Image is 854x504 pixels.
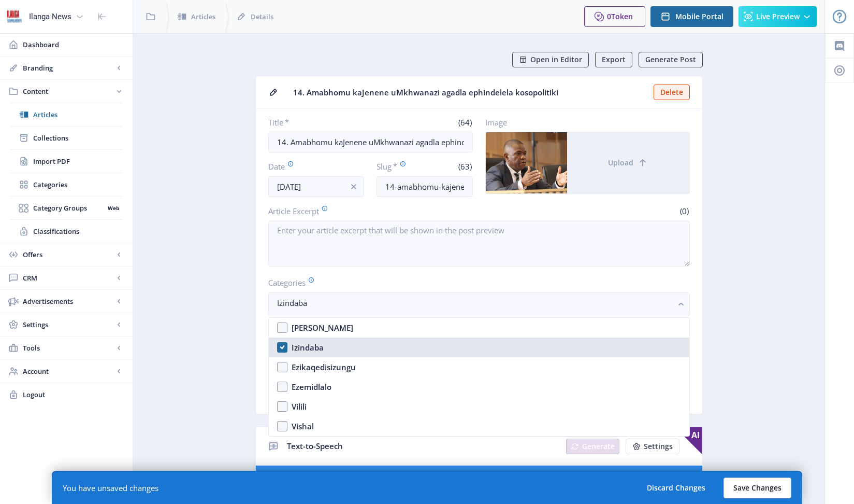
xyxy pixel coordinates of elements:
[23,273,114,283] span: CRM
[6,8,23,25] img: 6e32966d-d278-493e-af78-9af65f0c2223.png
[645,55,696,64] span: Generate Post
[675,427,702,454] span: AI
[33,203,104,213] span: Category Groups
[23,296,114,306] span: Advertisements
[268,176,365,197] input: Publishing Date
[485,117,682,128] label: Image
[739,6,817,27] button: Live Preview
[292,381,331,393] div: Ezemidlalo
[567,132,689,193] button: Upload
[343,176,364,197] button: info
[33,109,122,120] span: Articles
[33,179,122,190] span: Categories
[512,52,589,67] button: Open in Editor
[349,181,359,192] nb-icon: info
[292,361,356,373] div: Ezikaqedisizungu
[293,87,647,98] span: 14. Amabhomu kaJenene uMkhwanazi agadla ephindelela kosopolitiki
[33,156,122,166] span: Import PDF
[650,6,733,27] button: Mobile Portal
[602,55,626,64] span: Export
[644,442,673,451] span: Settings
[608,159,633,167] span: Upload
[675,12,723,21] span: Mobile Portal
[33,133,122,143] span: Collections
[10,127,122,149] a: Collections
[268,277,682,288] label: Categories
[639,52,703,67] button: Generate Post
[582,442,615,451] span: Generate
[654,85,690,100] button: Delete
[560,439,619,454] a: New page
[377,176,473,197] input: this-is-how-a-slug-looks-like
[457,117,473,128] span: (64)
[566,439,619,454] button: Generate
[637,478,715,498] button: Discard Changes
[268,292,690,316] button: Izindaba
[584,6,645,27] button: 0Token
[277,297,673,309] nb-select-label: Izindaba
[23,366,114,376] span: Account
[23,63,114,73] span: Branding
[292,420,314,432] div: Vishal
[33,226,122,236] span: Classifications
[268,161,356,172] label: Date
[292,400,307,413] div: Vilili
[23,389,124,400] span: Logout
[29,5,71,28] div: Ilanga News
[611,11,633,21] span: Token
[268,117,367,128] label: Title
[23,39,124,50] span: Dashboard
[678,206,690,216] span: (0)
[23,343,114,353] span: Tools
[23,86,114,96] span: Content
[10,220,122,243] a: Classifications
[292,341,324,354] div: Izindaba
[530,55,582,64] span: Open in Editor
[10,173,122,196] a: Categories
[723,478,791,498] button: Save Changes
[287,441,343,451] span: Text-to-Speech
[377,161,421,172] label: Slug
[191,11,215,22] span: Articles
[10,197,122,219] a: Category GroupsWeb
[626,439,679,454] button: Settings
[292,321,353,334] div: [PERSON_NAME]
[10,103,122,126] a: Articles
[268,205,475,217] label: Article Excerpt
[268,132,473,152] input: Type Article Title ...
[619,439,679,454] a: New page
[104,203,122,213] nb-badge: Web
[10,150,122,173] a: Import PDF
[23,319,114,330] span: Settings
[63,483,158,493] div: You have unsaved changes
[457,161,473,172] span: (63)
[251,11,273,22] span: Details
[756,12,800,21] span: Live Preview
[595,52,632,67] button: Export
[23,249,114,260] span: Offers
